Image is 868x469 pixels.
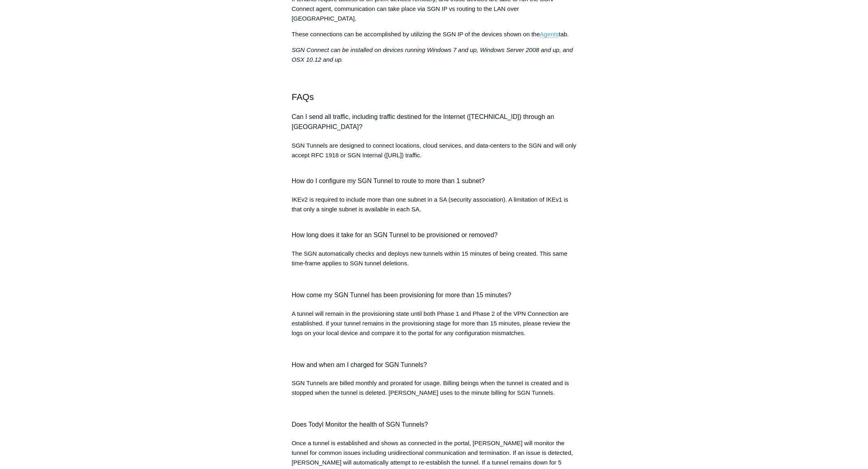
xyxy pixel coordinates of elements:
[292,310,570,336] span: A tunnel will remain in the provisioning state until both Phase 1 and Phase 2 of the VPN Connecti...
[292,292,511,298] span: How come my SGN Tunnel has been provisioning for more than 15 minutes?
[292,46,573,63] span: SGN Connect can be installed on devices running Windows 7 and up, Windows Server 2008 and up, and...
[292,142,576,158] span: SGN Tunnels are designed to connect locations, cloud services, and data-centers to the SGN and wi...
[292,31,540,38] span: These connections can be accomplished by utilizing the SGN IP of the devices shown on the
[292,361,427,368] span: How and when am I charged for SGN Tunnels?
[292,379,569,396] span: SGN Tunnels are billed monthly and prorated for usage. Billing beings when the tunnel is created ...
[558,31,569,38] span: tab.
[292,421,428,428] span: Does Todyl Monitor the health of SGN Tunnels?
[292,250,567,267] span: The SGN automatically checks and deploys new tunnels within 15 minutes of being created. This sam...
[292,177,485,184] span: How do I configure my SGN Tunnel to route to more than 1 subnet?
[292,113,554,131] span: Can I send all traffic, including traffic destined for the Internet ([TECHNICAL_ID]) through an [...
[292,231,498,238] span: How long does it take for an SGN Tunnel to be provisioned or removed?
[292,92,314,102] span: FAQs
[540,31,559,38] a: Agents
[292,196,568,213] span: IKEv2 is required to include more than one subnet in a SA (security association). A limitation of...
